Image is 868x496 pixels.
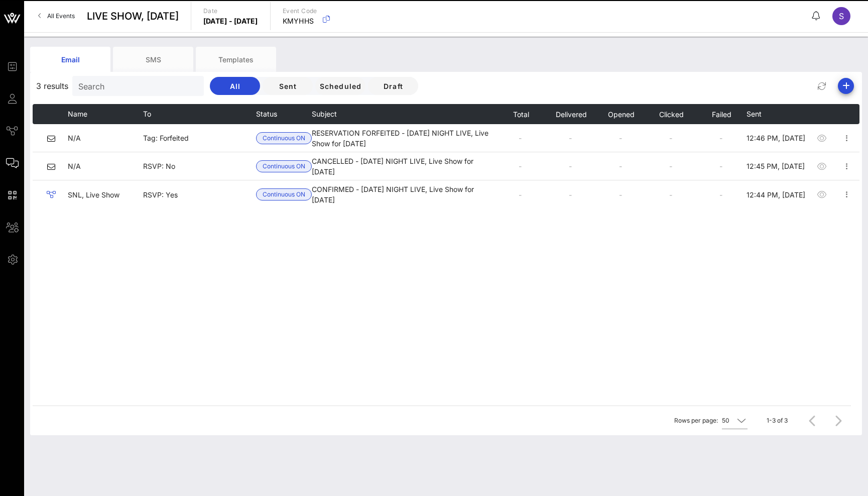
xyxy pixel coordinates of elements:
[832,7,850,25] div: S
[711,104,731,124] button: Failed
[263,161,305,172] span: Continuous ON
[271,82,305,90] span: Sent
[312,110,337,118] span: Subject
[512,110,529,119] span: Total
[319,82,361,90] span: Scheduled
[839,11,844,21] span: S
[607,104,635,124] button: Opened
[47,163,55,171] i: email
[312,124,495,152] td: RESERVATION FORFEITED - [DATE] NIGHT LIVE, Live Show for [DATE]
[203,16,258,26] p: [DATE] - [DATE]
[696,104,747,124] th: Failed
[312,180,495,209] td: CONFIRMED - [DATE] NIGHT LIVE, Live Show for [DATE]
[210,77,260,95] button: All
[747,134,805,142] span: 12:46 PM, [DATE]
[674,406,748,435] div: Rows per page:
[315,77,365,95] button: Scheduled
[47,12,75,20] span: All Events
[555,104,586,124] button: Delivered
[256,110,277,118] span: Status
[646,104,696,124] th: Clicked
[711,110,731,119] span: Failed
[659,104,684,124] button: Clicked
[196,47,276,72] div: Templates
[312,104,495,124] th: Subject
[256,104,312,124] th: Status
[143,162,175,170] span: RSVP: No
[47,135,55,143] i: email
[722,413,748,429] div: 50Rows per page:
[263,189,305,200] span: Continuous ON
[495,104,546,124] th: Total
[68,190,119,199] span: SNL, Live Show
[747,162,805,170] span: 12:45 PM, [DATE]
[36,80,68,92] span: 3 results
[747,190,805,199] span: 12:44 PM, [DATE]
[68,110,87,118] span: Name
[30,47,110,72] div: Email
[143,190,178,199] span: RSVP: Yes
[87,9,179,24] span: LIVE SHOW, [DATE]
[263,77,313,95] button: Sent
[263,133,305,144] span: Continuous ON
[312,152,495,180] td: CANCELLED - [DATE] NIGHT LIVE, Live Show for [DATE]
[68,104,143,124] th: Name
[283,16,317,26] p: KMYHHS
[546,104,596,124] th: Delivered
[32,8,81,24] a: All Events
[143,104,256,124] th: To
[767,416,788,425] div: 1-3 of 3
[368,77,418,95] button: Draft
[218,82,252,90] span: All
[113,47,193,72] div: SMS
[596,104,646,124] th: Opened
[722,416,729,425] div: 50
[283,6,317,16] p: Event Code
[68,162,81,170] span: N/A
[143,110,151,118] span: To
[747,104,809,124] th: Sent
[555,110,586,119] span: Delivered
[659,110,684,119] span: Clicked
[512,104,529,124] button: Total
[376,82,410,90] span: Draft
[607,110,635,119] span: Opened
[143,134,189,142] span: Tag: Forfeited
[203,6,258,16] p: Date
[68,134,81,142] span: N/A
[747,110,762,118] span: Sent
